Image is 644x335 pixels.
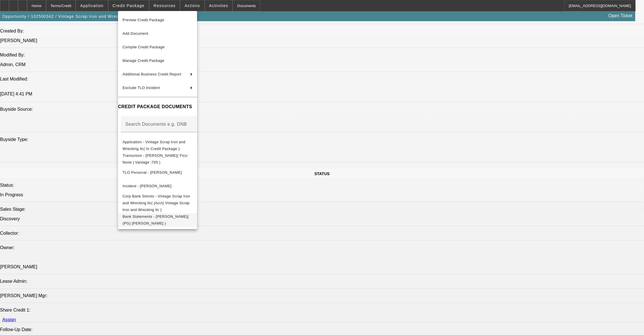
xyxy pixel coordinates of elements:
[118,213,197,227] button: Bank Statements - Howell, John( (PG) John Howell )
[123,140,185,151] span: Application - Vintage Scrap Iron and Wrecking llc( In Credit Package )
[118,166,197,179] button: TLO Personal - Howell, John
[123,31,148,36] span: Add Document
[123,45,165,49] span: Compile Credit Package
[123,153,188,164] span: Transunion - [PERSON_NAME]( Fico: None | Vantage :705 )
[118,179,197,193] button: Incident - Howell, John
[118,152,197,166] button: Transunion - Howell, John( Fico: None | Vantage :705 )
[125,121,187,126] mat-label: Search Documents e.g. DNB
[123,170,182,174] span: TLO Personal - [PERSON_NAME]
[123,72,181,76] span: Additional Business Credit Report
[123,184,172,188] span: Incident - [PERSON_NAME]
[123,58,164,63] span: Manage Credit Package
[118,103,197,110] h4: CREDIT PACKAGE DOCUMENTS
[123,214,189,225] span: Bank Statements - [PERSON_NAME]( (PG) [PERSON_NAME] )
[118,193,197,213] button: Corp Bank Stmnts - Vintage Scrap Iron and Wrecking llc( (Acct) Vintage Scrap Iron and Wrecking llc )
[118,138,197,152] button: Application - Vintage Scrap Iron and Wrecking llc( In Credit Package )
[123,18,164,22] span: Preview Credit Package
[123,86,160,90] span: Exclude TLO Incident
[123,194,190,212] span: Corp Bank Stmnts - Vintage Scrap Iron and Wrecking llc( (Acct) Vintage Scrap Iron and Wrecking llc )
